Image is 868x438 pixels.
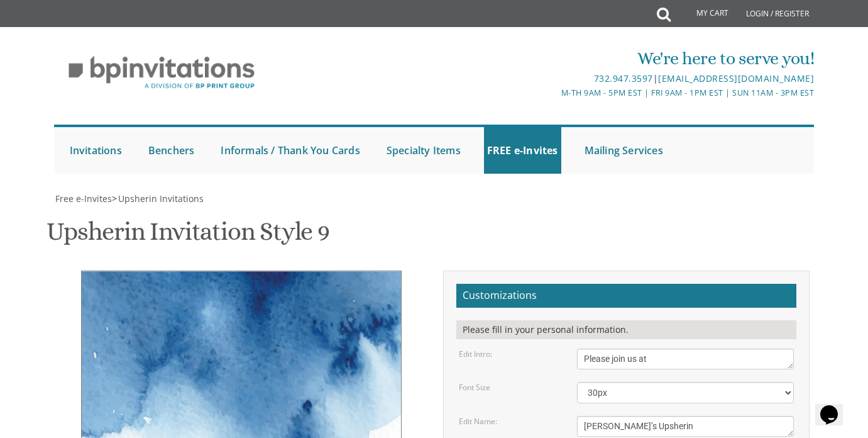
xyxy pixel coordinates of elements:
div: Please fill in your personal information. [456,320,796,339]
label: Font Size [459,382,490,393]
iframe: chat widget [815,388,855,425]
span: Upsherin Invitations [118,193,204,205]
a: Invitations [67,127,125,174]
a: Specialty Items [383,127,464,174]
a: [EMAIL_ADDRESS][DOMAIN_NAME] [658,72,814,84]
a: Informals / Thank You Cards [217,127,363,174]
a: Upsherin Invitations [117,193,204,205]
span: > [112,193,204,205]
a: Mailing Services [581,127,666,174]
span: Free e-Invites [55,193,112,205]
a: Benchers [145,127,198,174]
div: We're here to serve you! [308,46,815,71]
a: Free e-Invites [54,193,112,205]
label: Edit Name: [459,416,497,427]
a: FREE e-Invites [484,127,561,174]
textarea: Please join us at [577,349,794,369]
div: | [308,71,815,86]
textarea: [PERSON_NAME]’s Upsherin [577,416,794,437]
label: Edit Intro: [459,349,492,359]
h1: Upsherin Invitation Style 9 [47,218,329,255]
a: 732.947.3597 [594,72,653,84]
div: M-Th 9am - 5pm EST | Fri 9am - 1pm EST | Sun 11am - 3pm EST [308,86,815,99]
h2: Customizations [456,284,796,308]
img: BP Invitation Loft [54,47,270,99]
a: My Cart [669,1,737,26]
